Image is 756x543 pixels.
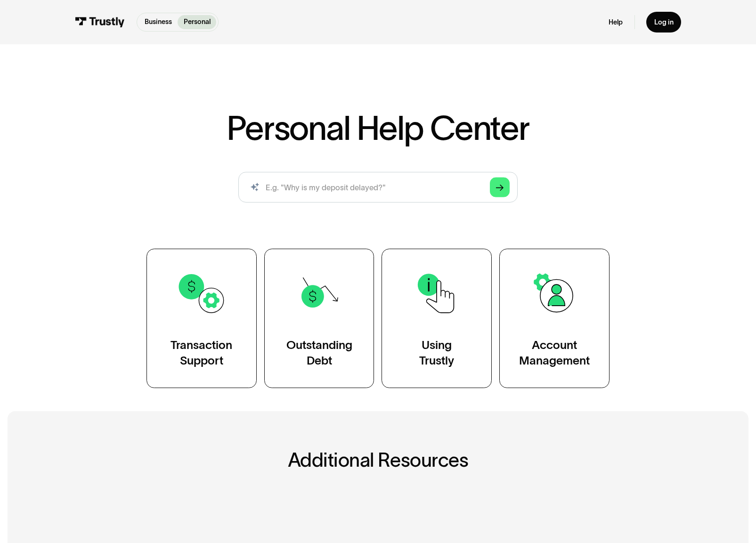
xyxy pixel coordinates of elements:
a: UsingTrustly [382,249,492,388]
form: Search [238,172,517,203]
a: OutstandingDebt [264,249,374,388]
a: Log in [646,12,681,32]
a: Personal [178,15,216,29]
a: Business [139,15,178,29]
a: AccountManagement [499,249,610,388]
img: Trustly Logo [75,17,125,27]
div: Log in [654,18,674,27]
div: Transaction Support [171,338,232,368]
a: TransactionSupport [146,249,257,388]
input: search [238,172,517,203]
p: Business [145,17,172,27]
a: Help [609,18,623,27]
h2: Additional Resources [99,450,657,471]
p: Personal [184,17,211,27]
div: Using Trustly [419,338,454,368]
h1: Personal Help Center [227,111,529,145]
div: Outstanding Debt [286,338,352,368]
div: Account Management [519,338,590,368]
